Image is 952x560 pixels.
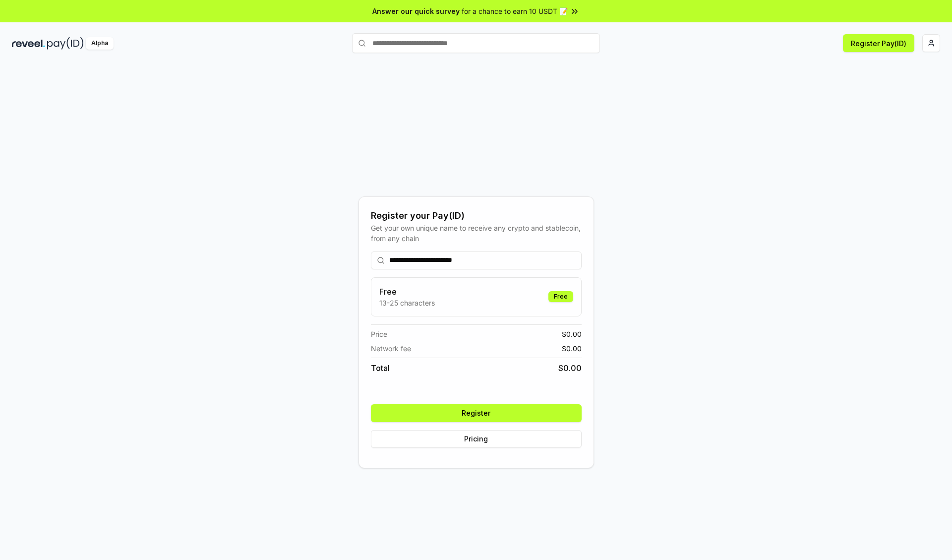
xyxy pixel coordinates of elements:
[12,37,45,50] img: reveel_dark
[371,343,411,354] span: Network fee
[558,362,582,374] span: $ 0.00
[371,404,582,422] button: Register
[372,6,460,16] span: Answer our quick survey
[562,329,582,339] span: $ 0.00
[86,37,114,50] div: Alpha
[843,34,914,52] button: Register Pay(ID)
[371,362,390,374] span: Total
[462,6,568,16] span: for a chance to earn 10 USDT 📝
[371,430,582,448] button: Pricing
[371,223,582,244] div: Get your own unique name to receive any crypto and stablecoin, from any chain
[47,37,84,50] img: pay_id
[548,291,573,302] div: Free
[379,298,435,308] p: 13-25 characters
[371,209,582,223] div: Register your Pay(ID)
[379,286,435,298] h3: Free
[371,329,387,339] span: Price
[562,343,582,354] span: $ 0.00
